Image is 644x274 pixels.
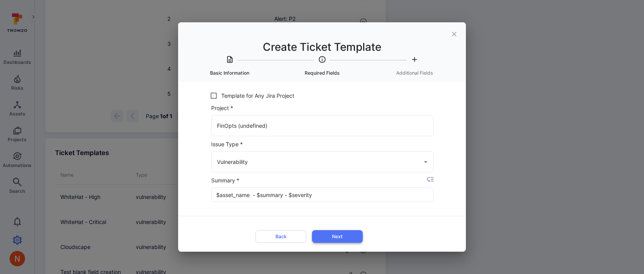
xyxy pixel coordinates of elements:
[279,70,365,77] span: Required Fields
[178,22,466,82] h2: Create Ticket Template
[211,104,434,112] label: Project *
[210,139,434,175] div: ticket field
[421,157,430,167] button: Open
[215,119,418,132] input: Type to search for a Issueprojects
[255,230,306,243] button: Back
[210,103,434,139] div: ticket field
[427,176,434,183] i: placeholder selector
[211,176,396,184] label: Summary *
[187,70,273,77] span: Basic Information
[215,155,408,169] input: Type to search
[445,25,463,43] button: close
[312,230,363,243] button: Next
[371,70,457,77] span: Additional Fields
[211,176,434,205] div: ticket field
[211,140,434,148] label: Issue Type *
[221,92,294,100] div: Template for Any Jira Project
